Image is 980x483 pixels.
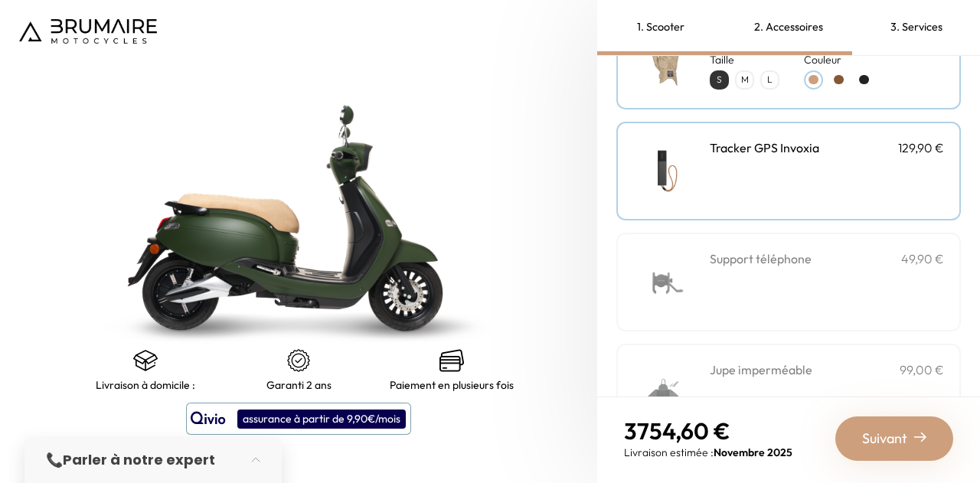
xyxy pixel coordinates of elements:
h3: Jupe imperméable [710,361,812,379]
p: 3754,60 € [624,417,792,445]
span: Novembre 2025 [714,445,792,459]
img: shipping.png [133,348,158,373]
p: 49,90 € [901,250,944,268]
p: Couleur [804,52,874,67]
h3: Support téléphone [710,250,812,268]
img: right-arrow-2.png [914,431,926,443]
p: S [711,72,727,88]
p: Paiement en plusieurs fois [390,379,514,391]
p: Livraison à domicile : [96,379,195,391]
img: credit-cards.png [439,348,464,373]
img: Logo de Brumaire [19,19,157,44]
span: Suivant [862,428,907,449]
div: assurance à partir de 9,90€/mois [237,410,406,429]
p: Livraison estimée : [624,445,792,460]
img: Gants d'été en cuir Condor [633,28,698,93]
p: L [762,72,778,88]
p: 129,90 € [898,139,944,157]
img: Jupe imperméable [633,361,698,426]
h3: Tracker GPS Invoxia [710,139,819,157]
img: certificat-de-garantie.png [286,348,311,373]
p: 99,00 € [900,361,944,379]
p: M [737,72,753,88]
p: Taille [710,52,779,67]
p: Garanti 2 ans [266,379,332,391]
img: logo qivio [191,410,226,428]
img: Tracker GPS Invoxia [633,139,698,204]
button: assurance à partir de 9,90€/mois [186,403,411,435]
img: Support téléphone [633,250,698,315]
